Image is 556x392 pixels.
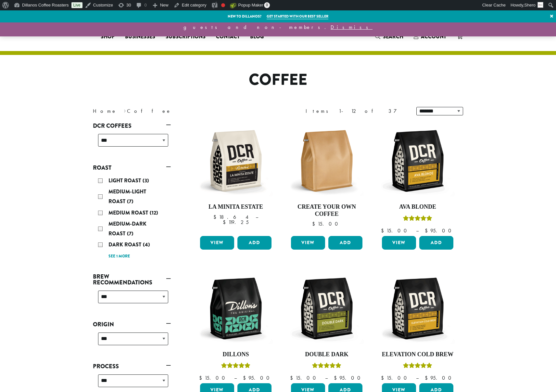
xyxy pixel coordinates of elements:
a: Double DarkRated 4.50 out of 5 [289,271,364,381]
bdi: 18.64 [213,214,249,220]
a: Dismiss [331,24,373,31]
span: Medium Roast [108,209,150,216]
img: DCR-12oz-La-Minita-Estate-Stock-scaled.png [198,124,273,198]
span: $ [425,374,430,381]
h4: Dillons [198,351,273,358]
a: Create Your Own Coffee $15.00 [289,124,364,233]
img: DCR-12oz-Double-Dark-Stock-scaled.png [289,271,364,346]
span: $ [290,374,296,381]
h4: La Minita Estate [198,203,273,211]
div: Rated 5.00 out of 5 [403,215,432,224]
span: (3) [143,177,149,184]
span: Businesses [125,33,155,41]
a: Process [93,361,171,372]
span: Subscriptions [166,33,206,41]
div: Brew Recommendations [93,288,171,311]
h4: Elevation Cold Brew [380,351,455,358]
span: (7) [127,230,133,237]
span: Medium-Dark Roast [108,220,146,237]
span: $ [213,214,219,220]
div: Needs improvement [221,3,225,7]
span: Dark Roast [108,241,143,248]
span: $ [199,374,205,381]
a: La Minita Estate [198,124,273,233]
span: Search [383,33,403,40]
a: See 1 more [108,253,130,260]
div: DCR Coffees [93,131,171,154]
span: $ [381,227,386,234]
h4: Double Dark [289,351,364,358]
span: Contact [216,33,240,41]
a: Origin [93,319,171,330]
span: Account [421,33,446,40]
span: (4) [143,241,150,248]
a: Ava BlondeRated 5.00 out of 5 [380,124,455,233]
div: Origin [93,330,171,353]
span: – [325,374,328,381]
span: $ [425,227,430,234]
span: (7) [127,198,133,205]
span: – [256,214,258,220]
span: Light Roast [108,177,143,184]
span: – [234,374,237,381]
bdi: 95.00 [425,227,454,234]
a: Home [93,108,117,114]
button: Add [328,236,362,250]
a: Get started with our best seller [267,14,328,19]
a: View [200,236,234,250]
span: $ [312,220,318,227]
a: Live [71,2,82,8]
img: 12oz-Label-Free-Bag-KRAFT-e1707417954251.png [289,124,364,198]
div: Items 1-12 of 37 [306,107,407,115]
span: $ [223,219,228,226]
a: Brew Recommendations [93,271,171,288]
div: Roast [93,173,171,263]
a: Search [370,31,409,42]
button: Add [419,236,453,250]
bdi: 15.00 [290,374,319,381]
span: – [416,227,419,234]
span: › [124,105,126,115]
img: DCR-12oz-Elevation-Cold-Brew-Stock-scaled.png [380,271,455,346]
bdi: 119.25 [223,219,249,226]
a: View [382,236,416,250]
a: Elevation Cold BrewRated 5.00 out of 5 [380,271,455,381]
a: DillonsRated 5.00 out of 5 [198,271,273,381]
span: 0 [264,2,270,8]
span: $ [334,374,339,381]
div: Rated 5.00 out of 5 [221,362,250,372]
div: Rated 5.00 out of 5 [403,362,432,372]
bdi: 15.00 [312,220,341,227]
bdi: 95.00 [425,374,454,381]
span: Medium-Light Roast [108,188,146,205]
h1: Coffee [88,71,468,89]
a: DCR Coffees [93,120,171,131]
bdi: 95.00 [334,374,363,381]
span: $ [381,374,386,381]
h4: Create Your Own Coffee [289,203,364,217]
button: Add [237,236,272,250]
bdi: 15.00 [381,227,410,234]
span: $ [243,374,248,381]
span: Shop [101,33,115,41]
a: View [291,236,325,250]
img: DCR-12oz-Dillons-Stock-scaled.png [198,271,273,346]
span: Shero [524,3,536,7]
span: – [416,374,419,381]
a: Roast [93,162,171,173]
a: × [547,10,556,22]
span: Blog [250,33,264,41]
span: (12) [150,209,158,216]
a: Shop [95,32,120,42]
bdi: 15.00 [199,374,228,381]
div: Rated 4.50 out of 5 [312,362,341,372]
nav: Breadcrumb [93,107,268,115]
bdi: 95.00 [243,374,272,381]
img: DCR-12oz-Ava-Blonde-Stock-scaled.png [380,124,455,198]
h4: Ava Blonde [380,203,455,211]
bdi: 15.00 [381,374,410,381]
